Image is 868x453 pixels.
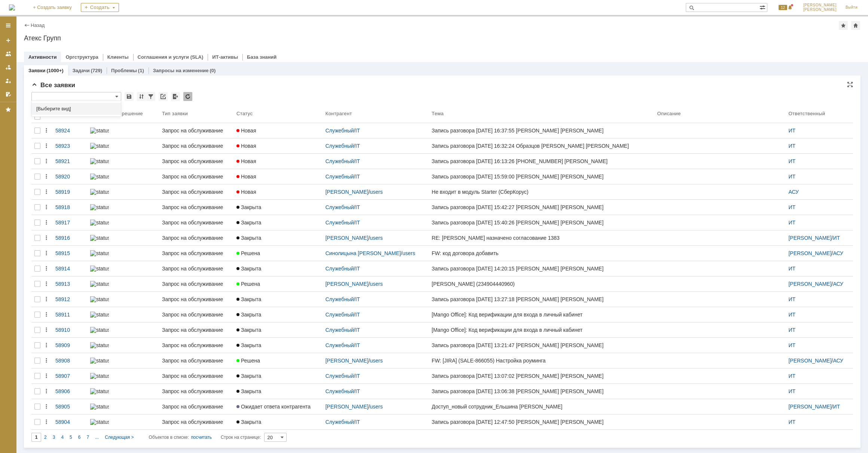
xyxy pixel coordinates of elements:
[233,353,323,368] a: Решена
[90,250,109,256] img: statusbar-100 (1).png
[429,169,654,184] a: Запись разговора [DATE] 15:59:00 [PERSON_NAME] [PERSON_NAME]
[236,404,311,410] span: Ожидает ответа контрагента
[52,184,87,199] a: 58919
[162,358,230,364] div: Запрос на обслуживание
[432,158,651,164] div: Запись разговора [DATE] 16:13:26 [PHONE_NUMBER] [PERSON_NAME]
[325,404,369,410] a: [PERSON_NAME]
[429,399,654,414] a: Доступ_новый сотрудник_Ельшина [PERSON_NAME]
[788,250,831,256] a: [PERSON_NAME]
[325,235,369,241] a: [PERSON_NAME]
[90,419,109,425] img: statusbar-100 (1).png
[90,388,109,394] img: statusbar-100 (1).png
[233,384,323,399] a: Закрыта
[171,92,180,101] div: Экспорт списка
[355,204,360,210] a: IT
[111,68,137,73] a: Проблемы
[55,296,84,302] div: 58912
[159,184,233,199] a: Запрос на обслуживание
[162,342,230,348] div: Запрос на обслуживание
[87,368,159,383] a: statusbar-100 (1).png
[162,204,230,210] div: Запрос на обслуживание
[236,342,261,348] span: Закрыта
[87,123,159,138] a: statusbar-100 (1).png
[90,143,109,149] img: statusbar-100 (1).png
[87,353,159,368] a: statusbar-100 (1).png
[28,54,56,60] a: Активности
[233,215,323,230] a: Закрыта
[788,312,795,318] a: ИТ
[81,3,119,12] div: Создать
[432,312,651,318] div: [Mango Office]: Код верификации для входа в личный кабинет
[325,220,354,226] a: Служебный
[432,266,651,272] div: Запись разговора [DATE] 14:20:15 [PERSON_NAME] [PERSON_NAME]
[87,104,159,123] th: Осталось на решение
[162,174,230,180] div: Запрос на обслуживание
[432,404,651,410] div: Доступ_новый сотрудник_Ельшина [PERSON_NAME]
[52,307,87,322] a: 58911
[52,368,87,383] a: 58907
[90,189,109,195] img: statusbar-100 (1).png
[87,261,159,276] a: statusbar-100 (1).png
[90,404,109,410] img: statusbar-100 (1).png
[2,75,14,87] a: Мои заявки
[52,276,87,291] a: 58913
[233,154,323,169] a: Новая
[325,111,352,116] div: Контрагент
[325,204,354,210] a: Служебный
[355,327,360,333] a: IT
[87,184,159,199] a: statusbar-100 (1).png
[839,21,848,30] div: Добавить в избранное
[159,169,233,184] a: Запрос на обслуживание
[52,414,87,429] a: 58904
[429,138,654,153] a: Запись разговора [DATE] 16:32:24 Образцов [PERSON_NAME] [PERSON_NAME]
[803,3,837,7] span: [PERSON_NAME]
[138,54,204,60] a: Соглашения и услуги (SLA)
[55,128,84,134] div: 58924
[183,92,192,101] div: Обновлять список
[236,388,261,394] span: Закрыта
[159,338,233,353] a: Запрос на обслуживание
[370,281,383,287] a: users
[55,174,84,180] div: 58920
[429,292,654,307] a: Запись разговора [DATE] 13:27:18 [PERSON_NAME] [PERSON_NAME]
[2,48,14,60] a: Заявки на командах
[233,338,323,353] a: Закрыта
[236,204,261,210] span: Закрыта
[162,111,188,116] div: Тип заявки
[233,123,323,138] a: Новая
[432,250,651,256] div: FW: код договора добавить
[236,111,253,116] div: Статус
[52,246,87,261] a: 58915
[429,230,654,245] a: RE: [PERSON_NAME] назначено согласование 1383
[153,68,209,73] a: Запросы на изменение
[355,158,360,164] a: IT
[236,266,261,272] span: Закрыта
[325,128,354,134] a: Служебный
[52,154,87,169] a: 58921
[87,399,159,414] a: statusbar-100 (1).png
[90,373,109,379] img: statusbar-100 (1).png
[162,327,230,333] div: Запрос на обслуживание
[55,342,84,348] div: 58909
[236,235,261,241] span: Закрыта
[159,215,233,230] a: Запрос на обслуживание
[236,220,261,226] span: Закрыта
[52,138,87,153] a: 58923
[432,174,651,180] div: Запись разговора [DATE] 15:59:00 [PERSON_NAME] [PERSON_NAME]
[236,158,256,164] span: Новая
[87,138,159,153] a: statusbar-100 (1).png
[325,143,354,149] a: Служебный
[233,414,323,429] a: Закрыта
[162,312,230,318] div: Запрос на обслуживание
[125,92,134,101] div: Сохранить вид
[429,246,654,261] a: FW: код договора добавить
[233,261,323,276] a: Закрыта
[236,281,260,287] span: Решена
[325,266,354,272] a: Служебный
[162,189,230,195] div: Запрос на обслуживание
[788,327,795,333] a: ИТ
[325,158,354,164] a: Служебный
[432,388,651,394] div: Запись разговора [DATE] 13:06:38 [PERSON_NAME] [PERSON_NAME]
[788,266,795,272] a: ИТ
[788,111,825,116] div: Ответственный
